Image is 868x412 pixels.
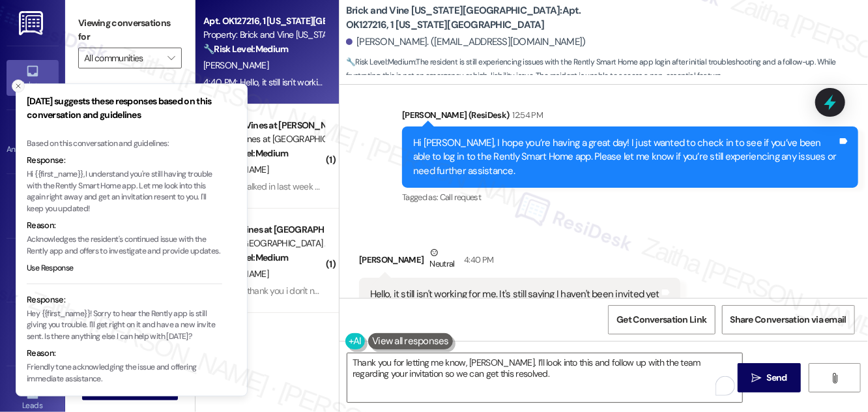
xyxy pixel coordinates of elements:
[738,363,801,392] button: Send
[167,53,175,63] i: 
[19,11,46,35] img: ResiDesk Logo
[7,316,59,351] a: Buildings
[203,237,324,250] div: Property: [GEOGRAPHIC_DATA] Apts
[203,43,288,55] strong: 🔧 Risk Level: Medium
[346,57,415,67] strong: 🔧 Risk Level: Medium
[27,263,74,274] button: Use Response
[402,188,858,207] div: Tagged as:
[461,253,493,267] div: 4:40 PM
[722,305,855,334] button: Share Conversation via email
[413,136,837,178] div: Hi [PERSON_NAME], I hope you’re having a great day! I just wanted to check in to see if you’ve be...
[510,108,543,122] div: 12:54 PM
[359,246,680,278] div: [PERSON_NAME]
[767,371,787,385] span: Send
[27,308,222,343] p: Hey {{first_name}}! Sorry to hear the Rently app is still giving you trouble. I'll get right on i...
[731,313,846,327] span: Share Conversation via email
[203,268,268,280] span: [PERSON_NAME]
[27,169,222,214] p: Hi {{first_name}}, I understand you're still having trouble with the Rently Smart Home app. Let m...
[27,138,222,150] div: Based on this conversation and guidelines:
[27,362,222,385] p: Friendly tone acknowledging the issue and offering immediate assistance.
[427,246,457,273] div: Neutral
[203,164,268,175] span: [PERSON_NAME]
[203,28,324,42] div: Property: Brick and Vine [US_STATE][GEOGRAPHIC_DATA]
[203,59,268,71] span: [PERSON_NAME]
[84,48,161,68] input: All communities
[27,219,222,232] div: Reason:
[7,252,59,287] a: Insights •
[830,373,839,383] i: 
[608,305,715,334] button: Get Conversation Link
[370,287,659,301] div: Hello, it still isn't working for me. It's still saying I haven't been invited yet
[12,80,25,93] button: Close toast
[440,192,481,203] span: Call request
[27,95,222,122] h3: [DATE] suggests these responses based on this conversation and guidelines
[346,55,868,83] span: : The resident is still experiencing issues with the Rently Smart Home app login after initial tr...
[402,108,858,126] div: [PERSON_NAME] (ResiDesk)
[7,188,59,224] a: Site Visit •
[78,13,182,48] label: Viewing conversations for
[7,60,59,95] a: Inbox
[203,223,324,237] div: Apt. 55, 1 Vines at [GEOGRAPHIC_DATA]
[347,353,742,402] textarea: To enrich screen reader interactions, please activate Accessibility in Grammarly extension settings
[27,154,222,167] div: Response:
[27,234,222,257] p: Acknowledges the resident's continued issue with the Rently app and offers to investigate and pro...
[203,119,324,132] div: Apt. 145, L Vines at [PERSON_NAME]
[203,132,324,146] div: Property: Vines at [GEOGRAPHIC_DATA]
[346,4,607,32] b: Brick and Vine [US_STATE][GEOGRAPHIC_DATA]: Apt. OK127216, 1 [US_STATE][GEOGRAPHIC_DATA]
[616,313,706,327] span: Get Conversation Link
[203,14,324,28] div: Apt. OK127216, 1 [US_STATE][GEOGRAPHIC_DATA]
[751,373,761,383] i: 
[346,35,586,49] div: [PERSON_NAME]. ([EMAIL_ADDRESS][DOMAIN_NAME])
[27,347,222,360] div: Reason:
[27,293,222,306] div: Response:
